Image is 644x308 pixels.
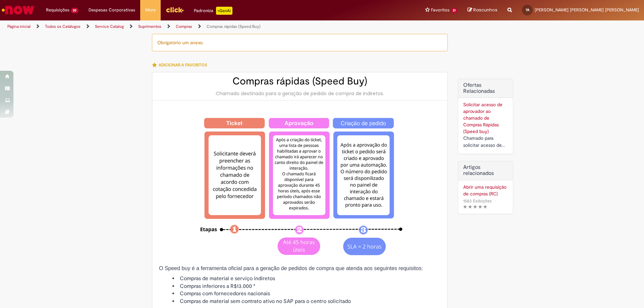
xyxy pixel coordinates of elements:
h2: Compras rápidas (Speed Buy) [159,76,441,87]
a: Service Catalog [95,24,124,29]
span: YA [526,8,529,12]
li: Compras de material e serviço indiretos [172,275,441,283]
div: Ofertas Relacionadas [458,79,513,154]
span: Adicionar a Favoritos [159,62,207,68]
a: Página inicial [7,24,31,29]
p: +GenAi [216,7,232,15]
a: Rascunhos [468,7,497,13]
span: [PERSON_NAME] [PERSON_NAME] [PERSON_NAME] [535,7,639,13]
a: Compras [176,24,192,29]
a: Compras rápidas (Speed Buy) [207,24,261,29]
div: Obrigatório um anexo. [152,34,448,51]
span: 1583 Exibições [463,198,492,204]
div: Chamado destinado para a geração de pedido de compra de indiretos. [159,90,441,97]
a: Todos os Catálogos [45,24,80,29]
span: Rascunhos [473,7,497,13]
span: Requisições [46,7,69,13]
img: ServiceNow [1,3,35,17]
span: More [145,7,156,13]
button: Adicionar a Favoritos [152,58,211,72]
div: Padroniza [194,7,232,15]
a: Suprimentos [138,24,161,29]
div: Chamado para solicitar acesso de aprovador ao ticket de Speed buy [463,135,508,149]
span: 20 [71,8,78,13]
a: Abrir uma requisição de compras (RC) [463,184,508,197]
span: Despesas Corporativas [89,7,135,13]
ul: Trilhas de página [5,20,424,33]
h3: Artigos relacionados [463,165,508,176]
span: 21 [451,8,458,13]
li: Compras com fornecedores nacionais [172,290,441,298]
span: O Speed buy é a ferramenta oficial para a geração de pedidos de compra que atenda aos seguintes r... [159,265,423,271]
li: Compras de material sem contrato ativo no SAP para o centro solicitado [172,298,441,305]
span: • [493,196,497,205]
a: Solicitar acesso de aprovador ao chamado de Compras Rápidas (Speed buy) [463,102,502,134]
h2: Ofertas Relacionadas [463,82,508,94]
span: Favoritos [431,7,449,13]
img: click_logo_yellow_360x200.png [166,5,184,15]
li: Compras inferiores a R$13.000 * [172,283,441,290]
